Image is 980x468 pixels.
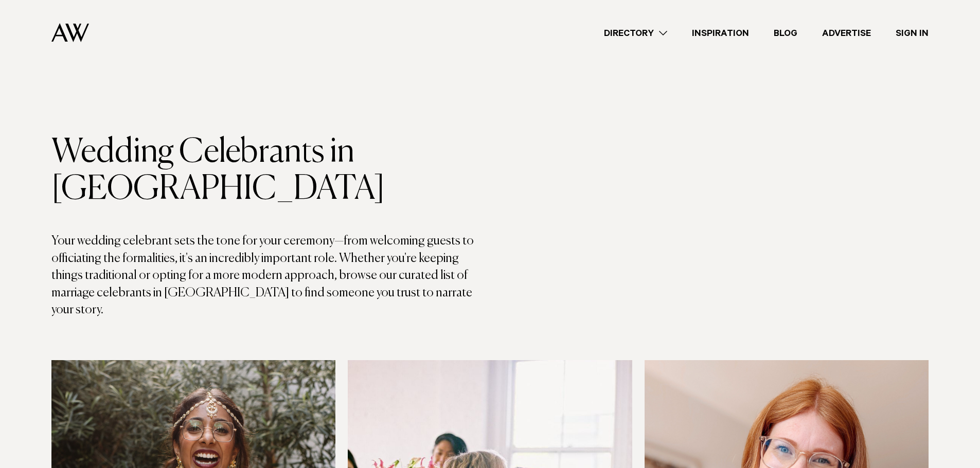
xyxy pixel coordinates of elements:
p: Your wedding celebrant sets the tone for your ceremony—from welcoming guests to officiating the f... [51,233,490,319]
img: Auckland Weddings Logo [51,23,89,42]
a: Directory [592,26,680,40]
a: Inspiration [680,26,761,40]
a: Sign In [883,26,941,40]
a: Blog [761,26,810,40]
a: Advertise [810,26,883,40]
h1: Wedding Celebrants in [GEOGRAPHIC_DATA] [51,134,490,208]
